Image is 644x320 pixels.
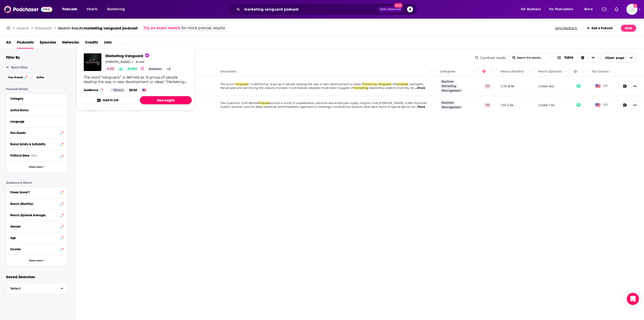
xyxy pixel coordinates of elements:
span: Podcasts [62,6,77,13]
span: Lists [104,38,112,49]
a: All [6,38,11,49]
span: Active [36,76,44,79]
div: Description [220,68,236,75]
span: Quick Filters [11,66,28,69]
span: : the [391,82,397,86]
button: Has Guests [10,130,63,136]
span: US [595,84,608,89]
span: marketing [353,86,369,90]
span: -leadership wisdom, humility, sto [369,86,415,90]
p: [PERSON_NAME] [105,60,131,64]
a: View Insights [140,96,192,104]
span: ...More [415,105,425,109]
span: Show More [29,259,43,262]
span: Open Advanced [380,8,401,11]
h3: Search [17,26,29,30]
button: Power Score™ [10,189,63,195]
a: Business [440,101,456,105]
span: Marketing Vanguard [105,53,149,58]
div: Open Intercom Messenger [627,293,639,305]
span: 25 per page [601,54,624,62]
div: Brand Safety & Suitability [10,143,59,146]
span: Monitoring [107,6,125,13]
span: For Business [521,6,541,13]
p: 50 [484,102,491,108]
span: Networks [62,38,79,49]
button: Column Actions [562,69,568,75]
p: Saved Searches [6,274,67,279]
button: Active [32,73,49,81]
button: Gender [10,223,63,229]
a: Show notifications dropdown [613,5,620,14]
span: The Customer Confidential [220,101,258,105]
h2: Filter By [6,55,20,60]
span: Select [6,287,57,290]
p: 1.5k-3.5k [501,103,514,107]
a: Business [147,67,164,71]
div: Reach (Monthly) [10,202,59,206]
div: Top Country [592,68,609,75]
a: 53 [105,67,116,71]
div: The word “vanguard,” is defined as “a group of people leading the way in new development or ideas... [84,75,188,84]
svg: Add a profile image [633,4,637,8]
button: Column Actions [489,69,495,75]
p: Audience & Reach [6,181,67,185]
a: AcastAcast [134,60,144,64]
img: Podchaser - Follow, Share and Rate Podcasts [4,5,52,14]
span: More [584,6,593,13]
button: open menu [517,5,547,13]
button: Select [6,283,67,294]
button: Show More Button [631,101,639,109]
span: Show More [29,166,43,168]
a: Management [440,105,463,109]
div: Reach (Episode Average) [10,214,59,217]
a: Marketing [440,84,458,88]
a: Show notifications dropdown [600,5,609,14]
div: Age [10,236,59,240]
a: Search Results:marketing vanguard podcast [58,26,138,30]
button: Active Status [10,107,63,113]
p: Under 841 [538,84,554,88]
div: Mixed [110,88,126,92]
a: Active [126,67,139,71]
button: open menu [59,5,84,13]
div: Sort Direction [577,53,588,62]
a: Marketing Vanguard [105,53,173,58]
div: Reach (Monthly) [501,68,524,75]
button: Send feedback [553,26,579,30]
button: Show More Button [631,82,639,90]
button: Add to List [80,96,136,104]
div: Language [10,120,60,123]
button: open menu [104,5,132,13]
span: Political Skew [10,154,29,157]
a: Try an exact match [144,25,180,31]
img: User Profile [626,4,637,15]
a: +2 [165,67,173,71]
div: Search podcasts, credits, & more... [233,4,422,15]
span: ...More [415,86,425,90]
div: Power Score™ [10,191,59,194]
a: Charts [83,5,100,13]
span: 53 [110,66,114,72]
a: Podcasts [17,38,34,49]
span: , spotlights [408,82,423,86]
span: Podcast [258,101,269,105]
button: Choose View [553,53,599,62]
button: Show profile menu [626,4,637,15]
div: Beta [31,154,37,157]
span: Marketing [362,82,377,86]
a: Episodes [40,38,56,49]
button: Column Actions [527,69,533,75]
div: Search Results: [58,26,138,30]
span: marketing vanguard podcast [84,26,138,30]
span: Vanguard [378,82,391,86]
div: Has Guests [574,68,581,75]
p: Under 1.9k [538,103,554,107]
button: Column Actions [471,69,477,75]
button: Language [10,118,63,125]
button: Show More [6,255,67,266]
button: Brand Safety & Suitability [10,141,63,147]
